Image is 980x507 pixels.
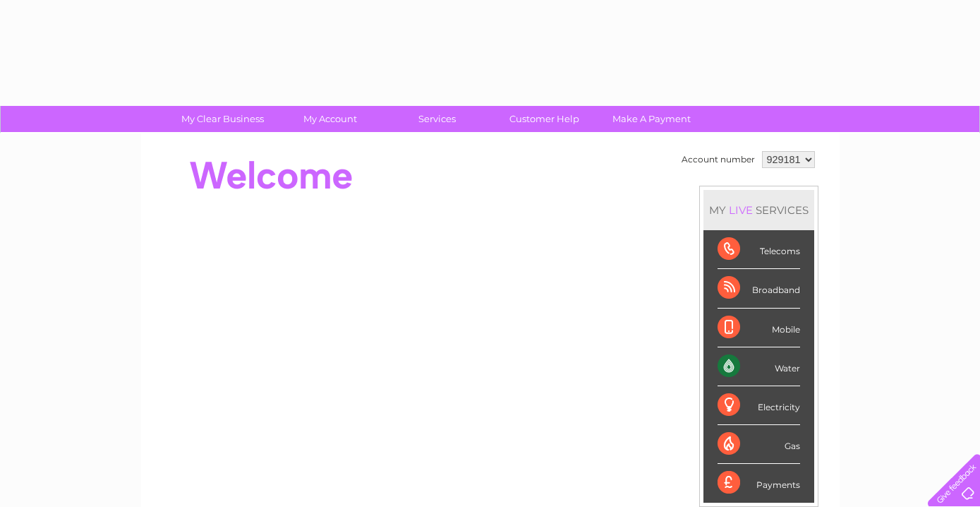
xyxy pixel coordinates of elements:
a: Customer Help [486,106,603,132]
div: Water [718,347,800,386]
a: Make A Payment [593,106,710,132]
div: LIVE [726,203,756,217]
div: Electricity [718,386,800,425]
div: Telecoms [718,230,800,269]
div: Mobile [718,309,800,347]
div: Payments [718,464,800,502]
a: My Clear Business [164,106,281,132]
div: MY SERVICES [703,190,814,230]
a: Services [379,106,495,132]
td: Account number [678,148,758,172]
div: Broadband [718,269,800,308]
a: My Account [272,106,388,132]
div: Gas [718,425,800,464]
